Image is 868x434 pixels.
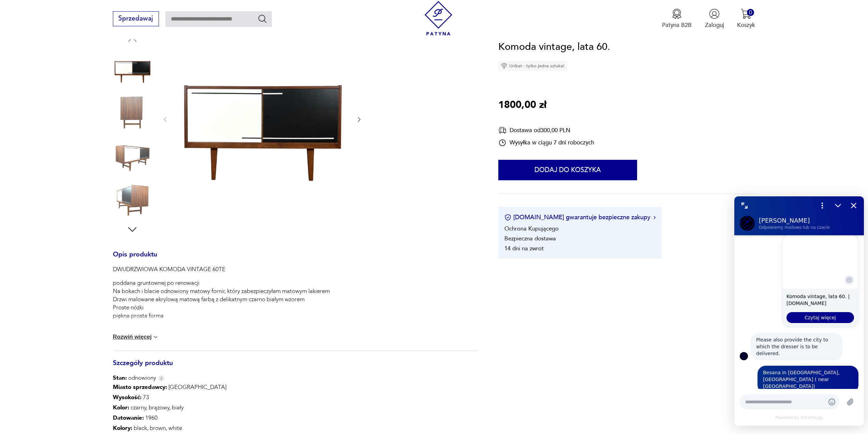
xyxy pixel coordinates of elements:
p: 1960 [113,413,247,423]
b: Datowanie : [113,414,144,422]
button: Szukaj [258,14,267,24]
p: Patyna B2B [662,21,692,29]
div: Unikat - tylko jedna sztuka! [498,61,567,71]
img: Zdjęcie produktu Komoda vintage, lata 60. [113,136,152,175]
img: Ikona koszyka [741,9,751,19]
img: Zdjęcie produktu Komoda vintage, lata 60. [113,49,152,88]
a: Ikona medaluPatyna B2B [662,9,692,29]
img: Ikona dostawy [498,126,506,135]
button: [DOMAIN_NAME] gwarantuje bezpieczne zakupy [504,213,656,222]
button: Patyna B2B [662,9,692,29]
li: Ochrona Kupującego [504,225,559,233]
button: Sprzedawaj [113,11,159,26]
p: black, brown, white [113,423,247,433]
iframe: Smartsupp widget messenger [734,196,864,426]
p: 73 [113,392,247,403]
p: 1800,00 zł [498,97,546,113]
img: Info icon [158,375,164,381]
b: Kolory : [113,424,132,432]
img: Ikona diamentu [501,63,507,69]
button: Dodaj do koszyka [498,160,637,181]
div: Dostawa od 300,00 PLN [498,126,594,135]
div: 0 [747,9,754,16]
img: Ikona medalu [672,9,682,19]
img: Ikona strzałki w prawo [653,216,656,219]
p: DWUDRZWIOWA KOMODA VINTAGE 60TE [113,265,458,274]
b: Stan: [113,374,127,382]
h3: Opis produktu [113,252,479,266]
b: Miasto sprzedawcy : [113,383,167,391]
b: Kolor: [113,404,129,411]
button: Zaloguj [705,9,724,29]
div: Wysyłka w ciągu 7 dni roboczych [498,139,594,147]
a: Sprzedawaj [113,16,159,22]
b: Wysokość : [113,393,142,401]
img: Zdjęcie produktu Komoda vintage, lata 60. [177,33,348,205]
button: Rozwiń więcej [113,334,159,340]
img: Zdjęcie produktu Komoda vintage, lata 60. [113,93,152,131]
h1: Komoda vintage, lata 60. [498,39,610,55]
span: odnowiony [113,374,156,382]
img: Patyna - sklep z meblami i dekoracjami vintage [421,1,456,36]
p: Koszyk [737,21,755,29]
p: Zaloguj [705,21,724,29]
p: poddana gruntownej po renowacji Na bokach i blacie odnowiony matowy fornir, który zabezpieczyłam ... [113,279,458,320]
img: Ikonka użytkownika [709,9,720,19]
img: chevron down [152,334,159,340]
img: Zdjęcie produktu Komoda vintage, lata 60. [113,180,152,219]
li: Bezpieczna dostawa [504,235,556,243]
li: 14 dni na zwrot [504,245,544,253]
button: 0Koszyk [737,9,755,29]
p: czarny, brązowy, biały [113,403,247,413]
img: Ikona certyfikatu [504,214,511,221]
p: [GEOGRAPHIC_DATA] [113,382,247,392]
h3: Szczegóły produktu [113,361,479,374]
